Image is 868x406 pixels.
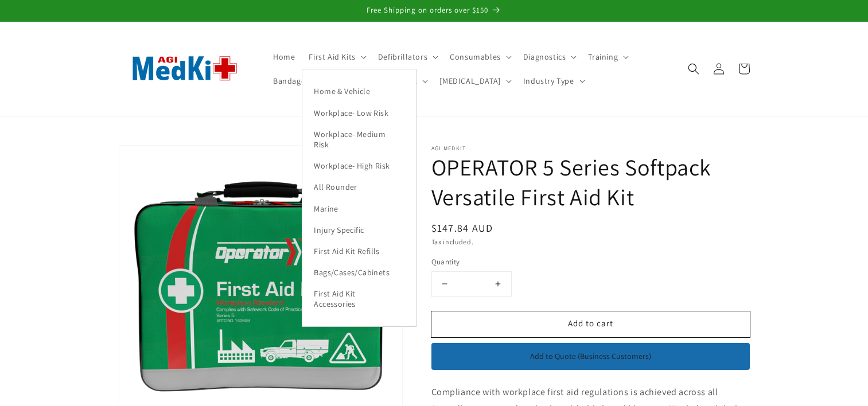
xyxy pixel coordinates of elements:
[523,52,566,62] span: Diagnostics
[266,45,302,69] a: Home
[302,123,416,155] a: Workplace- Medium Risk
[302,219,416,240] a: Injury Specific
[266,69,369,93] summary: Bandages & Dressings
[119,37,251,100] img: AGI MedKit
[523,76,574,86] span: Industry Type
[681,56,706,81] summary: Search
[302,102,416,123] a: Workplace- Low Risk
[302,81,416,102] a: Home & Vehicle
[443,45,516,69] summary: Consumables
[302,45,371,69] summary: First Aid Kits
[371,45,443,69] summary: Defibrillators
[302,198,416,219] a: Marine
[302,240,416,261] a: First Aid Kit Refills
[302,262,416,283] a: Bags/Cases/Cabinets
[581,45,633,69] summary: Training
[302,283,416,315] a: First Aid Kit Accessories
[273,76,354,86] span: Bandages & Dressings
[378,52,427,62] span: Defibrillators
[273,52,295,62] span: Home
[431,236,750,248] div: Tax included.
[450,52,501,62] span: Consumables
[439,76,500,86] span: [MEDICAL_DATA]
[433,69,516,93] summary: [MEDICAL_DATA]
[431,256,644,268] label: Quantity
[11,6,857,15] p: Free Shipping on orders over $150
[302,155,416,177] a: Workplace- High Risk
[516,45,582,69] summary: Diagnostics
[516,69,590,93] summary: Industry Type
[431,152,750,212] h1: OPERATOR 5 Series Softpack Versatile First Aid Kit
[431,221,493,235] span: $147.84 AUD
[431,311,750,337] button: Add to cart
[588,52,618,62] span: Training
[568,318,613,329] span: Add to cart
[431,343,750,370] button: Add to Quote (Business Customers)
[302,177,416,198] a: All Rounder
[309,52,355,62] span: First Aid Kits
[431,145,750,152] p: AGI MedKit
